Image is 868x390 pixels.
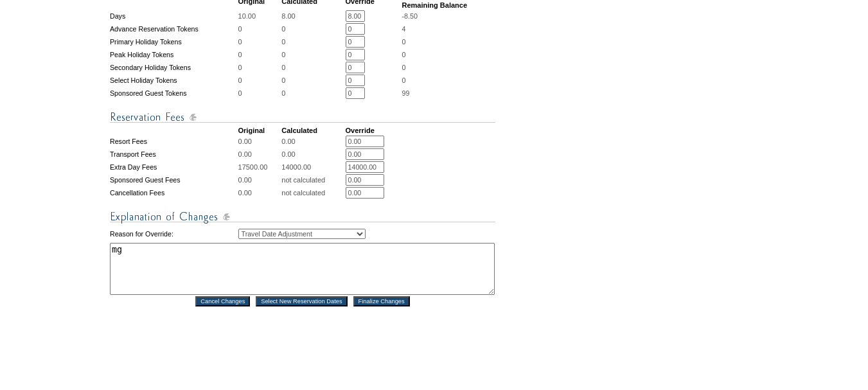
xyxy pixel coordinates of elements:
[238,187,281,199] td: 0.00
[281,87,344,99] td: 0
[110,174,237,186] td: Sponsored Guest Fees
[238,87,281,99] td: 0
[281,62,344,73] td: 0
[110,209,495,225] img: Explanation of Changes
[110,136,237,147] td: Resort Fees
[281,161,344,173] td: 14000.00
[110,23,237,35] td: Advance Reservation Tokens
[110,62,237,73] td: Secondary Holiday Tokens
[238,161,281,173] td: 17500.00
[110,226,237,242] td: Reason for Override:
[238,148,281,160] td: 0.00
[238,174,281,186] td: 0.00
[238,127,281,134] td: Original
[281,136,344,147] td: 0.00
[238,36,281,48] td: 0
[256,296,348,306] input: Select New Reservation Dates
[281,187,344,199] td: not calculated
[402,51,406,58] span: 0
[238,49,281,60] td: 0
[281,127,344,134] td: Calculated
[281,10,344,22] td: 8.00
[402,64,406,71] span: 0
[238,75,281,86] td: 0
[110,10,237,22] td: Days
[281,49,344,60] td: 0
[110,49,237,60] td: Peak Holiday Tokens
[195,296,250,306] input: Cancel Changes
[110,161,237,173] td: Extra Day Fees
[402,38,406,46] span: 0
[110,148,237,160] td: Transport Fees
[110,187,237,199] td: Cancellation Fees
[402,89,410,97] span: 99
[110,87,237,99] td: Sponsored Guest Tokens
[281,36,344,48] td: 0
[110,75,237,86] td: Select Holiday Tokens
[238,62,281,73] td: 0
[281,148,344,160] td: 0.00
[110,36,237,48] td: Primary Holiday Tokens
[346,127,401,134] td: Override
[238,23,281,35] td: 0
[353,296,410,306] input: Finalize Changes
[402,12,418,20] span: -8.50
[402,76,406,84] span: 0
[110,109,495,125] img: Reservation Fees
[238,10,281,22] td: 10.00
[281,75,344,86] td: 0
[402,25,406,33] span: 4
[238,136,281,147] td: 0.00
[281,174,344,186] td: not calculated
[281,23,344,35] td: 0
